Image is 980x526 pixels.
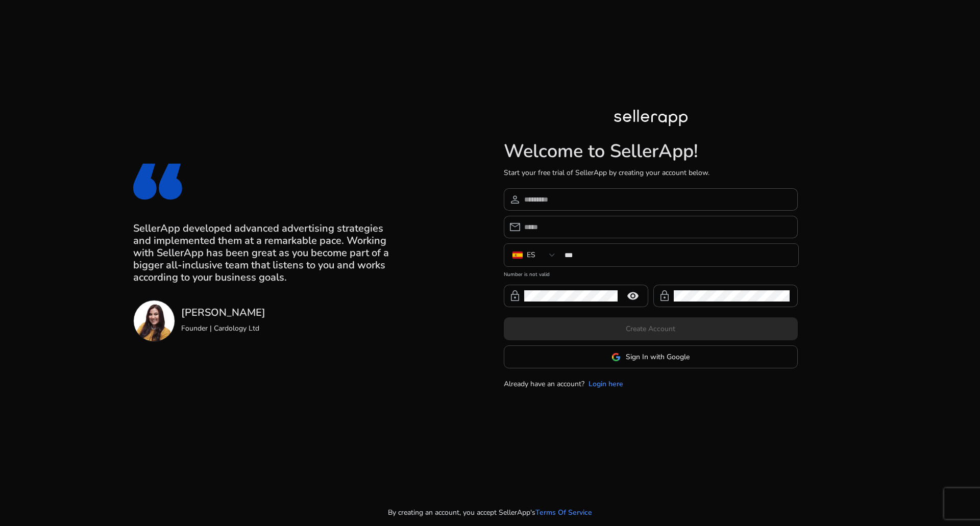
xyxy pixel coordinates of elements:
div: ES [527,249,535,261]
img: google-logo.svg [611,353,621,362]
h1: Welcome to SellerApp! [504,140,798,162]
span: Sign In with Google [626,352,690,362]
p: Already have an account? [504,379,584,389]
a: Terms Of Service [535,507,592,518]
h3: SellerApp developed advanced advertising strategies and implemented them at a remarkable pace. Wo... [133,222,395,284]
span: person [509,193,521,206]
a: Login here [589,379,623,389]
p: Start your free trial of SellerApp by creating your account below. [504,167,798,178]
span: lock [509,290,521,302]
span: lock [658,290,671,302]
button: Sign In with Google [504,345,798,368]
mat-icon: remove_red_eye [621,290,645,302]
mat-error: Number is not valid [504,268,798,279]
p: Founder | Cardology Ltd [181,323,265,334]
h3: [PERSON_NAME] [181,307,265,319]
span: email [509,221,521,233]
